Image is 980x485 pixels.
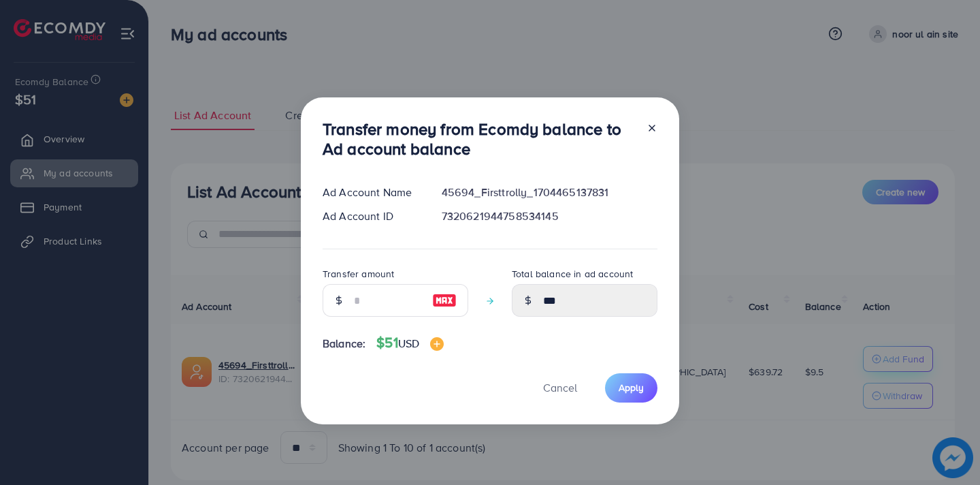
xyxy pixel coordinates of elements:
button: Apply [605,373,657,403]
label: Transfer amount [323,267,394,281]
button: Cancel [526,373,594,403]
div: 45694_Firsttrolly_1704465137831 [431,185,668,200]
span: Apply [619,381,644,394]
img: image [430,337,444,351]
h3: Transfer money from Ecomdy balance to Ad account balance [323,119,636,159]
div: Ad Account Name [312,185,431,200]
span: Balance: [323,336,365,351]
img: image [432,292,457,309]
span: Cancel [543,380,577,395]
span: USD [398,336,419,351]
h4: $51 [376,334,444,351]
div: Ad Account ID [312,208,431,224]
div: 7320621944758534145 [431,208,668,224]
label: Total balance in ad account [512,267,633,281]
